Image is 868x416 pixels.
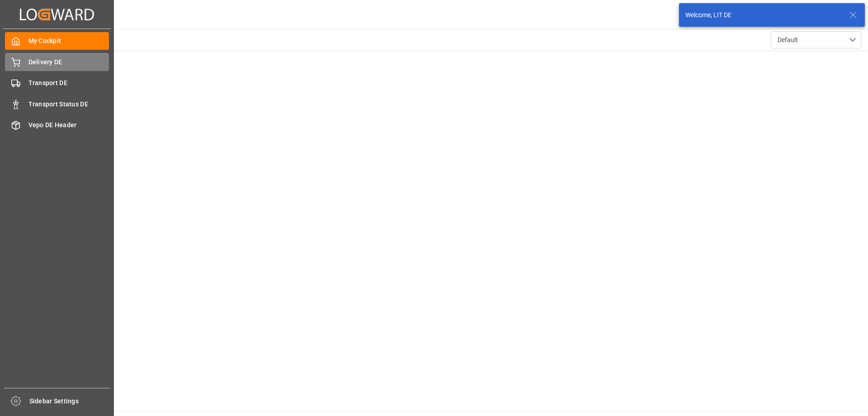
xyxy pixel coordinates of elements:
span: Delivery DE [28,57,109,67]
a: Transport DE [5,74,109,92]
div: Welcome, LIT DE [685,10,841,20]
button: open menu [771,31,861,48]
span: My Cockpit [28,36,109,46]
a: My Cockpit [5,32,109,50]
a: Transport Status DE [5,95,109,113]
a: Delivery DE [5,53,109,71]
span: Transport DE [28,78,109,88]
span: Default [778,35,798,45]
span: Sidebar Settings [29,397,110,406]
span: Vepo DE Header [28,120,109,130]
a: Vepo DE Header [5,116,109,134]
span: Transport Status DE [28,100,109,109]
